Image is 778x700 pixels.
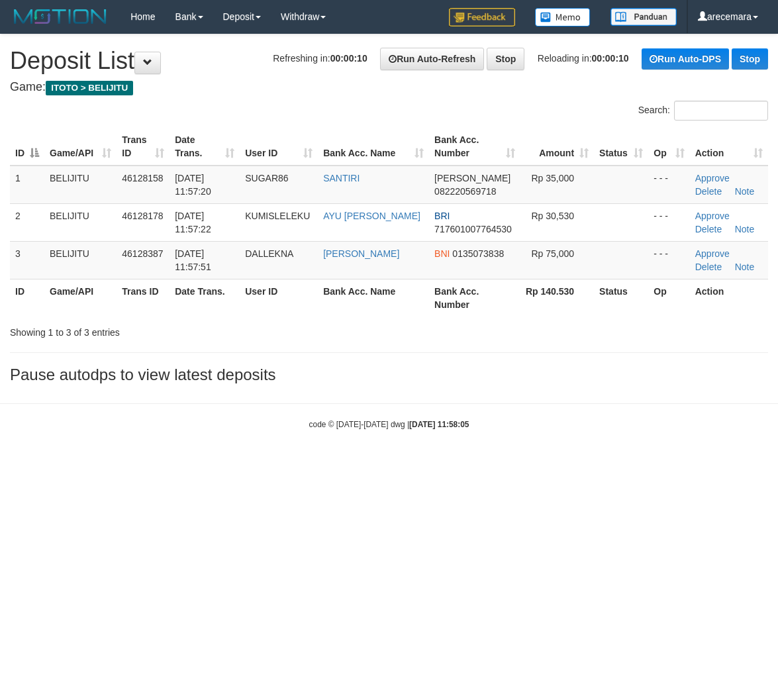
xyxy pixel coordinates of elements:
th: Bank Acc. Name [318,279,429,317]
span: Copy 0135073838 to clipboard [452,248,504,259]
h1: Deposit List [10,48,768,74]
a: Run Auto-DPS [642,48,729,70]
th: Op: activate to sort column ascending [648,128,689,166]
th: Trans ID: activate to sort column ascending [117,128,170,166]
div: Showing 1 to 3 of 3 entries [10,321,315,339]
span: Rp 30,530 [531,211,574,221]
span: SUGAR86 [245,173,288,183]
img: Feedback.jpg [449,8,515,26]
a: Approve [695,248,730,259]
a: Approve [695,173,730,183]
span: Copy 082220569718 to clipboard [434,186,496,197]
th: ID [10,279,44,317]
th: User ID [240,279,318,317]
h4: Game: [10,81,768,94]
th: Action: activate to sort column ascending [690,128,768,166]
span: ITOTO > BELIJITU [46,81,133,95]
span: Rp 35,000 [531,173,574,183]
input: Search: [674,101,768,121]
strong: 00:00:10 [330,53,367,64]
span: [DATE] 11:57:51 [175,248,211,272]
span: Copy 717601007764530 to clipboard [434,224,512,234]
span: DALLEKNA [245,248,293,259]
a: SANTIRI [323,173,360,183]
a: AYU [PERSON_NAME] [323,211,420,221]
th: Op [648,279,689,317]
td: 3 [10,241,44,279]
a: Delete [695,262,722,272]
span: 46128387 [122,248,163,259]
td: BELIJITU [44,241,117,279]
th: Bank Acc. Number: activate to sort column ascending [429,128,520,166]
span: [PERSON_NAME] [434,173,511,183]
span: [DATE] 11:57:22 [175,211,211,234]
img: Button%20Memo.svg [535,8,591,26]
a: [PERSON_NAME] [323,248,399,259]
label: Search: [638,101,768,121]
th: Date Trans.: activate to sort column ascending [170,128,240,166]
a: Stop [487,48,524,70]
span: Reloading in: [538,53,629,64]
strong: 00:00:10 [592,53,629,64]
span: BRI [434,211,450,221]
th: Bank Acc. Name: activate to sort column ascending [318,128,429,166]
a: Note [735,186,755,197]
th: Status: activate to sort column ascending [594,128,648,166]
span: BNI [434,248,450,259]
th: ID: activate to sort column descending [10,128,44,166]
span: 46128178 [122,211,163,221]
th: Bank Acc. Number [429,279,520,317]
strong: [DATE] 11:58:05 [409,420,469,429]
span: KUMISLELEKU [245,211,310,221]
th: Rp 140.530 [520,279,594,317]
span: Rp 75,000 [531,248,574,259]
th: Amount: activate to sort column ascending [520,128,594,166]
td: BELIJITU [44,166,117,204]
img: panduan.png [610,8,677,26]
a: Approve [695,211,730,221]
a: Delete [695,224,722,234]
a: Note [735,262,755,272]
small: code © [DATE]-[DATE] dwg | [309,420,469,429]
a: Note [735,224,755,234]
img: MOTION_logo.png [10,7,111,26]
th: Game/API [44,279,117,317]
td: 1 [10,166,44,204]
td: - - - [648,166,689,204]
th: Date Trans. [170,279,240,317]
th: Game/API: activate to sort column ascending [44,128,117,166]
th: Action [690,279,768,317]
span: Refreshing in: [273,53,367,64]
td: - - - [648,241,689,279]
td: 2 [10,203,44,241]
th: Status [594,279,648,317]
h3: Pause autodps to view latest deposits [10,366,768,383]
td: - - - [648,203,689,241]
a: Stop [732,48,768,70]
span: 46128158 [122,173,163,183]
span: [DATE] 11:57:20 [175,173,211,197]
td: BELIJITU [44,203,117,241]
th: User ID: activate to sort column ascending [240,128,318,166]
th: Trans ID [117,279,170,317]
a: Delete [695,186,722,197]
a: Run Auto-Refresh [380,48,484,70]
